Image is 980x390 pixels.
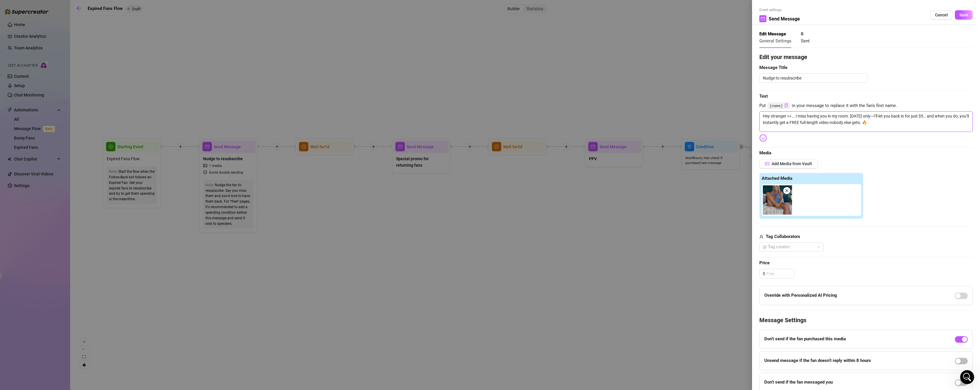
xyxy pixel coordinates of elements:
div: Amber says… [5,154,112,172]
div: Thank you for your patience! I'll keep you posted [5,171,96,190]
img: svg%3e [759,134,767,142]
span: picture [765,162,769,166]
span: Sent [801,38,810,44]
span: Send Message [769,15,800,23]
div: Close [103,2,113,13]
code: {name} [768,103,790,109]
strong: Don’t send if the fan messaged you [764,379,833,385]
strong: Override with Personalized AI Pricing [764,293,837,298]
div: sounds good! do you think it may be this weekend? or should i wait to go live with this flow? [21,65,112,90]
div: [DATE] [5,146,112,154]
button: go back [4,2,15,13]
div: Thanks for letting me know — our team is currently aware of this issue and actively working on a ... [9,29,91,57]
div: Thank you for your patience! I'll keep you posted [9,175,91,186]
span: close [785,189,789,193]
div: k, thank you so much! [57,154,112,167]
div: k, thank you so much! [62,158,108,163]
strong: Edit your message [759,54,807,61]
strong: Edit Message [759,31,786,37]
button: Cancel [930,10,953,20]
span: General Settings [759,38,791,44]
strong: Don’t send if the fan purchased this media [764,336,846,341]
div: Giselle says… [5,12,112,25]
input: Free [766,269,794,278]
button: Gif picker [18,191,23,196]
img: Profile image for Giselle [17,3,26,13]
span: user [759,233,763,240]
span: Save [959,13,968,17]
div: Giselle says… [5,94,112,146]
div: I’ve shared this with the team as a priority, but I don’t have an exact ETA yet. You’re welcome t... [9,98,91,138]
strong: Text [759,94,768,99]
strong: Media [759,150,771,156]
button: Add Media from Vault [759,159,818,168]
h4: Message Settings [759,316,973,324]
strong: Price [759,260,770,265]
div: sounds good! do you think it may be this weekend? or should i wait to go live with this flow? [26,69,108,86]
button: Upload attachment [28,191,32,196]
iframe: Intercom live chat [960,370,974,384]
span: Add Media from Vault [772,161,812,166]
strong: Message Title [759,65,787,70]
p: Active 1h ago [28,7,54,13]
span: Cancel [935,13,948,17]
strong: Attached Media [762,176,792,181]
img: media [763,185,792,215]
span: Put in your message to replace it with the fan's first name. [759,102,973,109]
div: Giselle says… [5,171,112,203]
div: Giselle says… [5,25,112,65]
span: copy [784,103,788,107]
button: Click to Copy [784,103,788,108]
div: I’ve shared this with the team as a priority, but I don’t have an exact ETA yet. You’re welcome t... [5,94,96,141]
button: Emoji picker [9,191,14,196]
button: Save [955,10,973,20]
strong: 0 [801,31,803,37]
strong: Tag Collaborators [766,234,800,239]
span: Event settings [759,7,800,13]
textarea: Hey stranger 👀… I miss having you in my room. [DATE] only—I’ll let you back in for just $5… and w... [759,111,973,132]
span: mail [761,17,765,21]
h1: Giselle [28,3,44,7]
div: Amber says… [5,65,112,94]
button: Home [91,2,103,13]
div: Thanks for letting me know — our team is currently aware of this issue and actively working on a ... [5,25,96,61]
textarea: Nudge to resubscribe [759,73,867,83]
strong: Unsend message if the fan doesn’t reply within 8 hours [764,358,871,363]
button: Send a message… [100,189,110,199]
textarea: Message… [5,179,112,189]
